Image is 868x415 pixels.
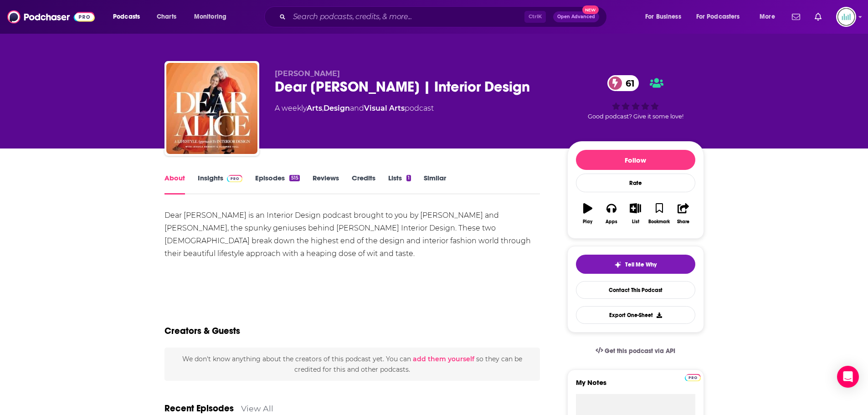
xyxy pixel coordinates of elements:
a: Get this podcast via API [588,340,683,362]
button: Show profile menu [836,7,856,27]
div: Play [583,219,592,225]
a: Episodes515 [255,174,299,195]
div: Apps [606,219,617,225]
button: open menu [690,10,753,24]
div: Share [677,219,689,225]
button: open menu [639,10,693,24]
button: Export One-Sheet [576,306,695,324]
div: List [632,219,639,225]
a: Visual Arts [364,104,405,113]
button: open menu [753,10,786,24]
label: My Notes [576,378,695,394]
span: Open Advanced [557,15,595,19]
a: Arts [307,104,322,113]
div: Search podcasts, credits, & more... [273,6,616,27]
span: For Podcasters [696,10,740,23]
span: Charts [157,10,176,23]
div: 515 [289,175,299,181]
span: Tell Me Why [625,261,657,268]
button: Share [671,197,695,230]
a: 61 [607,75,639,91]
span: Monitoring [194,10,226,23]
span: Logged in as podglomerate [836,7,856,27]
a: Reviews [313,174,339,195]
a: View All [241,404,273,413]
button: Follow [576,150,695,170]
span: We don't know anything about the creators of this podcast yet . You can so they can be credited f... [182,355,522,373]
span: [PERSON_NAME] [275,69,340,78]
span: , [322,104,324,113]
span: Get this podcast via API [605,347,675,355]
span: New [582,5,599,14]
a: Show notifications dropdown [788,9,804,25]
button: tell me why sparkleTell Me Why [576,255,695,274]
img: Podchaser - Follow, Share and Rate Podcasts [7,8,95,26]
div: Open Intercom Messenger [837,366,859,388]
a: Recent Episodes [164,403,234,414]
button: open menu [188,10,238,24]
a: Contact This Podcast [576,281,695,299]
div: 1 [406,175,411,181]
a: Credits [352,174,375,195]
input: Search podcasts, credits, & more... [289,10,524,24]
a: Lists1 [388,174,411,195]
div: Dear [PERSON_NAME] is an Interior Design podcast brought to you by [PERSON_NAME] and [PERSON_NAME... [164,209,540,260]
span: For Business [645,10,681,23]
div: 61Good podcast? Give it some love! [567,69,704,126]
span: Ctrl K [524,11,546,23]
a: Similar [424,174,446,195]
a: Design [324,104,350,113]
img: Podchaser Pro [685,374,701,381]
a: Show notifications dropdown [811,9,825,25]
a: About [164,174,185,195]
a: Charts [151,10,182,24]
div: Bookmark [648,219,670,225]
img: tell me why sparkle [614,261,621,268]
a: InsightsPodchaser Pro [198,174,243,195]
span: and [350,104,364,113]
button: Bookmark [647,197,671,230]
span: Good podcast? Give it some love! [588,113,683,120]
span: More [760,10,775,23]
span: Podcasts [113,10,140,23]
img: Dear Alice | Interior Design [166,63,257,154]
img: User Profile [836,7,856,27]
div: Rate [576,174,695,192]
h2: Creators & Guests [164,325,240,337]
button: add them yourself [413,355,474,363]
div: A weekly podcast [275,103,434,114]
a: Pro website [685,373,701,381]
img: Podchaser Pro [227,175,243,182]
button: open menu [107,10,152,24]
button: Play [576,197,600,230]
button: Apps [600,197,623,230]
button: List [623,197,647,230]
span: 61 [616,75,639,91]
button: Open AdvancedNew [553,11,599,22]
